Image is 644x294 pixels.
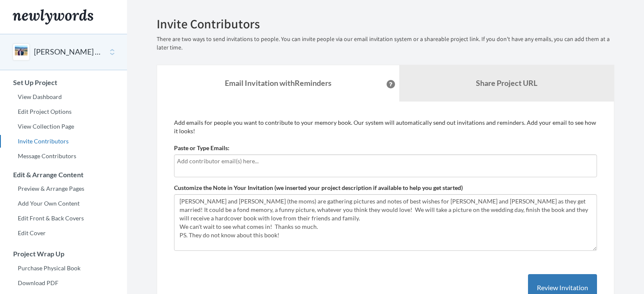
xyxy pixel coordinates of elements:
img: Newlywords logo [13,9,93,25]
strong: Email Invitation with Reminders [225,78,332,88]
button: [PERSON_NAME] and [PERSON_NAME]'s Wedding Celebration [34,47,102,58]
p: Add emails for people you want to contribute to your memory book. Our system will automatically s... [174,118,597,135]
h3: Edit & Arrange Content [0,171,127,179]
label: Paste or Type Emails: [174,144,229,152]
h3: Project Wrap Up [0,250,127,258]
b: Share Project URL [476,78,537,88]
textarea: [PERSON_NAME] and [PERSON_NAME] (the moms) are gathering pictures and notes of best wishes for [P... [174,194,597,251]
p: There are two ways to send invitations to people. You can invite people via our email invitation ... [157,35,614,52]
label: Customize the Note in Your Invitation (we inserted your project description if available to help ... [174,184,463,192]
h2: Invite Contributors [157,17,614,31]
h3: Set Up Project [0,79,127,86]
input: Add contributor email(s) here... [177,157,594,166]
